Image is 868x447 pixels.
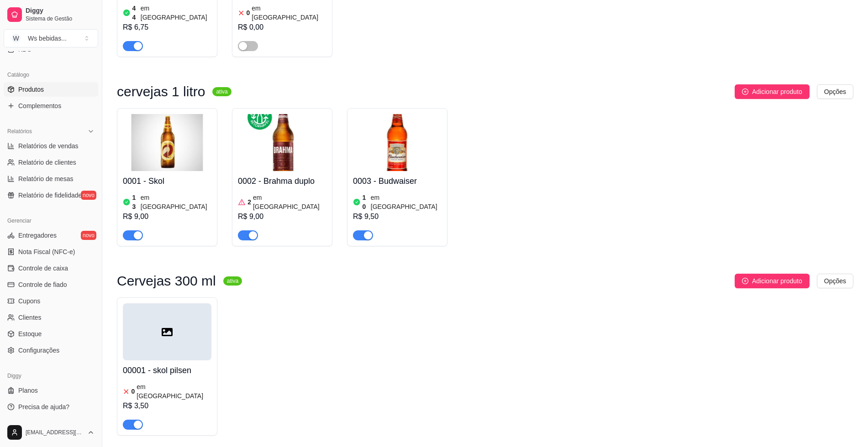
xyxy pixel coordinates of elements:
[4,310,98,325] a: Clientes
[4,99,98,113] a: Complementos
[18,141,79,151] span: Relatórios de vendas
[4,244,98,259] a: Nota Fiscal (NFC-e)
[223,276,242,286] sup: ativa
[18,158,76,167] span: Relatório de clientes
[4,421,98,443] button: [EMAIL_ADDRESS][DOMAIN_NAME]
[253,193,326,211] article: em [GEOGRAPHIC_DATA]
[353,175,442,187] h4: 0003 - Budwaiser
[7,128,32,135] span: Relatórios
[4,188,98,203] a: Relatório de fidelidadenovo
[4,261,98,275] a: Controle de caixa
[18,247,75,256] span: Nota Fiscal (NFC-e)
[752,276,802,286] span: Adicionar produto
[238,22,326,33] div: R$ 0,00
[18,231,57,240] span: Entregadores
[4,29,98,47] button: Select a team
[4,213,98,228] div: Gerenciar
[4,294,98,308] a: Cupons
[18,296,40,306] span: Cupons
[238,175,326,187] h4: 0002 - Brahma duplo
[141,193,211,211] article: em [GEOGRAPHIC_DATA]
[18,280,67,289] span: Controle de fiado
[123,364,211,377] h4: 00001 - skol pilsen
[353,114,442,171] img: product-image
[238,211,326,222] div: R$ 9,00
[4,68,98,82] div: Catálogo
[735,84,810,99] button: Adicionar produto
[735,274,810,288] button: Adicionar produto
[18,313,42,322] span: Clientes
[824,87,846,97] span: Opções
[26,7,95,15] span: Diggy
[18,191,82,200] span: Relatório de fidelidade
[18,386,38,395] span: Planos
[28,34,67,43] div: Ws bebidas ...
[4,172,98,186] a: Relatório de mesas
[18,101,61,110] span: Complementos
[137,382,211,400] article: em [GEOGRAPHIC_DATA]
[4,327,98,341] a: Estoque
[18,264,68,273] span: Controle de caixa
[363,193,369,211] article: 10
[26,429,84,436] span: [EMAIL_ADDRESS][DOMAIN_NAME]
[123,22,211,33] div: R$ 6,75
[123,175,211,187] h4: 0001 - Skol
[742,278,748,284] span: plus-circle
[123,400,211,411] div: R$ 3,50
[18,329,42,338] span: Estoque
[4,82,98,97] a: Produtos
[752,87,802,97] span: Adicionar produto
[18,346,59,355] span: Configurações
[18,85,44,94] span: Produtos
[4,369,98,383] div: Diggy
[4,343,98,358] a: Configurações
[238,114,326,171] img: product-image
[132,387,135,396] article: 0
[247,8,250,17] article: 0
[371,193,442,211] article: em [GEOGRAPHIC_DATA]
[247,198,251,207] article: 2
[824,276,846,286] span: Opções
[18,174,74,183] span: Relatório de mesas
[212,87,231,96] sup: ativa
[117,275,216,286] h3: Cervejas 300 ml
[817,84,853,99] button: Opções
[4,139,98,153] a: Relatórios de vendas
[117,86,205,97] h3: cervejas 1 litro
[123,211,211,222] div: R$ 9,00
[132,4,139,22] article: 44
[123,114,211,171] img: product-image
[18,402,69,411] span: Precisa de ajuda?
[4,155,98,170] a: Relatório de clientes
[817,274,853,288] button: Opções
[4,277,98,292] a: Controle de fiado
[11,34,21,43] span: W
[4,383,98,398] a: Planos
[4,228,98,243] a: Entregadoresnovo
[132,193,139,211] article: 13
[742,88,748,95] span: plus-circle
[4,4,98,26] a: DiggySistema de Gestão
[141,4,211,22] article: em [GEOGRAPHIC_DATA]
[4,400,98,414] a: Precisa de ajuda?
[26,15,95,22] span: Sistema de Gestão
[252,4,326,22] article: em [GEOGRAPHIC_DATA]
[353,211,442,222] div: R$ 9,50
